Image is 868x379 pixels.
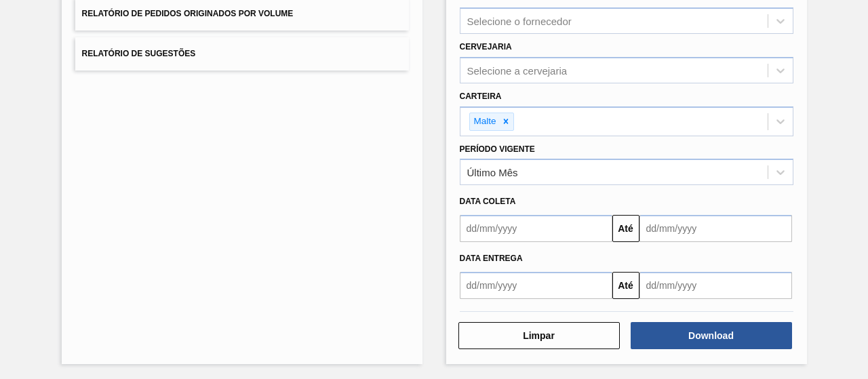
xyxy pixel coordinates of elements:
[460,215,612,242] input: dd/mm/yyyy
[82,9,294,18] span: Relatório de Pedidos Originados por Volume
[612,272,639,299] button: Até
[460,254,523,263] span: Data entrega
[631,322,792,349] button: Download
[458,322,620,349] button: Limpar
[460,197,516,206] span: Data coleta
[82,49,196,58] span: Relatório de Sugestões
[75,37,409,71] button: Relatório de Sugestões
[612,215,639,242] button: Até
[460,144,535,154] label: Período Vigente
[639,215,792,242] input: dd/mm/yyyy
[460,42,512,52] label: Cervejaria
[470,113,498,130] div: Malte
[460,92,502,101] label: Carteira
[460,272,612,299] input: dd/mm/yyyy
[467,167,518,178] div: Último Mês
[467,64,568,76] div: Selecione a cervejaria
[467,16,572,27] div: Selecione o fornecedor
[639,272,792,299] input: dd/mm/yyyy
